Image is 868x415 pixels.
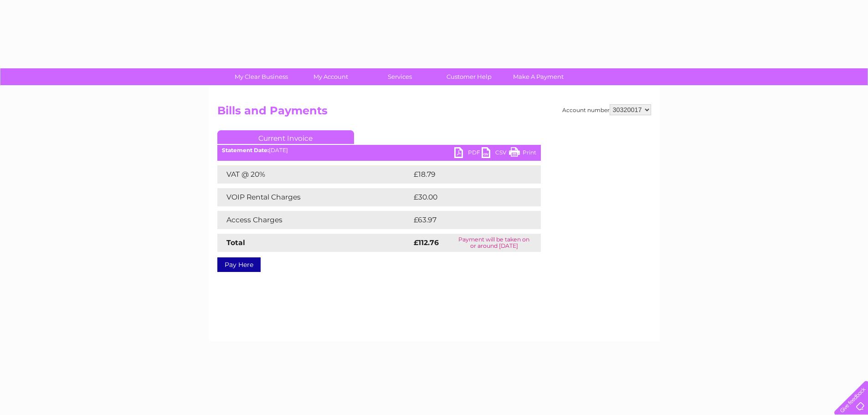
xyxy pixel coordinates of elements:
td: £30.00 [411,188,523,206]
td: Access Charges [217,211,411,229]
td: VAT @ 20% [217,165,411,184]
h2: Bills and Payments [217,104,651,122]
div: Account number [562,104,651,115]
a: Current Invoice [217,130,354,144]
a: Services [362,68,437,85]
td: VOIP Rental Charges [217,188,411,206]
td: Payment will be taken on or around [DATE] [447,234,540,252]
a: My Clear Business [224,68,299,85]
strong: Total [226,238,245,247]
td: £18.79 [411,165,522,184]
a: CSV [482,147,509,160]
a: My Account [293,68,368,85]
div: [DATE] [217,147,541,154]
a: Customer Help [431,68,507,85]
strong: £112.76 [414,238,439,247]
b: Statement Date: [222,147,269,154]
a: Make A Payment [501,68,576,85]
td: £63.97 [411,211,522,229]
a: Pay Here [217,257,261,272]
a: Print [509,147,536,160]
a: PDF [454,147,482,160]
